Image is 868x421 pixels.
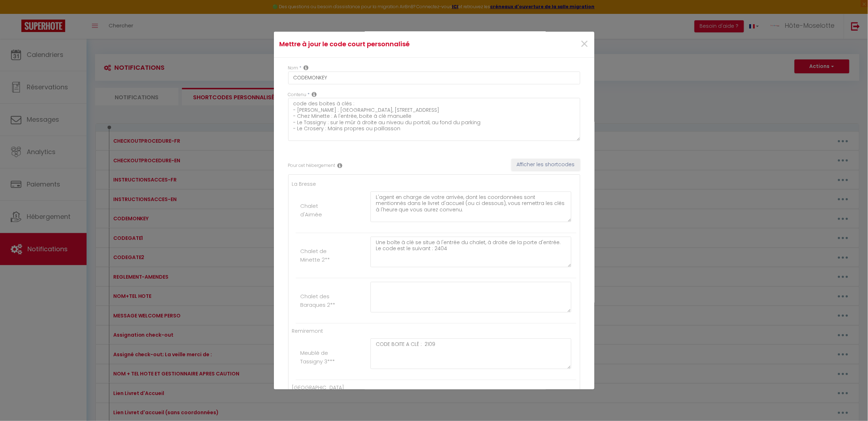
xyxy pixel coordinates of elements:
button: Afficher les shortcodes [511,159,580,171]
input: Custom code name [288,72,580,84]
span: × [580,33,589,55]
button: Close [580,37,589,52]
i: Rental [338,163,343,168]
label: Pour cet hébergement [288,162,336,169]
h4: Mettre à jour le code court personnalisé [279,39,483,49]
label: Chalet d'Aimée [300,202,338,219]
i: Custom short code name [304,65,309,70]
label: Remiremont [292,327,323,335]
label: Contenu [288,91,307,98]
label: Nom [288,65,298,72]
label: Meublé de Tassigny 3*** [300,349,338,365]
label: Chalet des Baraques 2** [300,292,338,309]
label: [GEOGRAPHIC_DATA] [292,384,344,391]
button: Ouvrir le widget de chat LiveChat [6,3,27,24]
i: Replacable content [312,91,317,97]
label: La Bresse [292,180,316,188]
label: Chalet de Minette 2** [300,247,338,264]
